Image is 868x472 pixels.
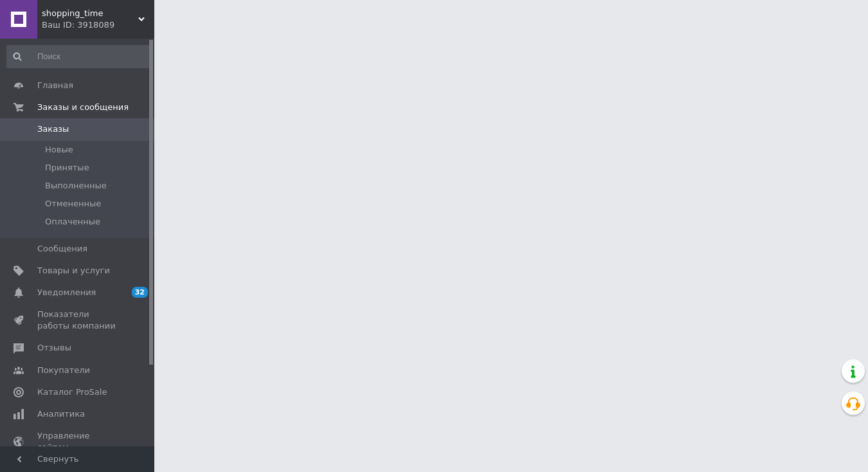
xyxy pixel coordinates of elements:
span: Новые [45,144,73,156]
span: Принятые [45,162,89,174]
input: Поиск [6,45,152,68]
span: Выполненные [45,180,107,192]
span: Сообщения [37,243,87,255]
span: Отзывы [37,342,71,354]
span: Управление сайтом [37,430,119,453]
div: Ваш ID: 3918089 [42,19,154,31]
span: Заказы [37,123,69,135]
span: Товары и услуги [37,265,110,277]
span: Покупатели [37,365,90,376]
span: Главная [37,80,73,91]
span: Отмененные [45,198,101,210]
span: 32 [132,287,148,298]
span: Оплаченные [45,216,100,228]
span: Аналитика [37,408,85,420]
span: Каталог ProSale [37,386,107,398]
span: Уведомления [37,287,96,298]
span: Заказы и сообщения [37,102,129,113]
span: Показатели работы компании [37,309,119,332]
span: shopping_time [42,8,138,19]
